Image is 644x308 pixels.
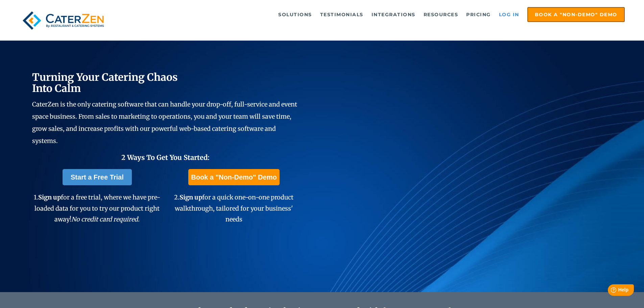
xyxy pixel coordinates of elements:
[38,193,61,201] span: Sign up
[463,8,494,21] a: Pricing
[32,71,178,95] span: Turning Your Catering Chaos Into Calm
[19,7,107,34] img: caterzen
[368,8,419,21] a: Integrations
[584,282,637,301] iframe: Help widget launcher
[32,100,297,145] span: CaterZen is the only catering software that can handle your drop-off, full-service and event spac...
[496,8,523,21] a: Log in
[180,193,202,201] span: Sign up
[174,193,293,223] span: 2. for a quick one-on-one product walkthrough, tailored for your business' needs
[527,7,625,22] a: Book a "Non-Demo" Demo
[121,153,210,162] span: 2 Ways To Get You Started:
[275,8,315,21] a: Solutions
[123,7,625,22] div: Navigation Menu
[420,8,462,21] a: Resources
[317,8,367,21] a: Testimonials
[34,193,160,223] span: 1. for a free trial, where we have pre-loaded data for you to try our product right away!
[63,169,132,185] a: Start a Free Trial
[71,215,140,223] em: No credit card required.
[188,169,279,185] a: Book a "Non-Demo" Demo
